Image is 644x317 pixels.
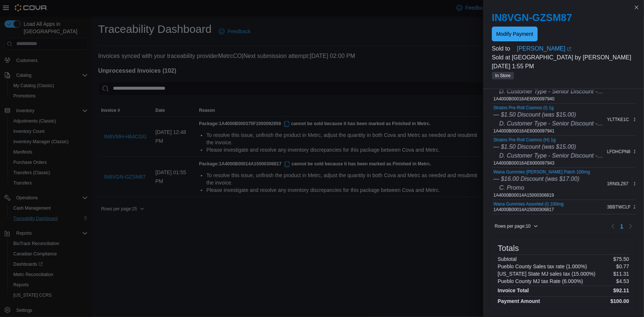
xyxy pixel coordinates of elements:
span: 1RN0LZ67 [607,181,628,187]
p: $4.53 [616,278,629,284]
h6: Pueblo County MJ tax Rate (6.000%) [498,278,583,284]
span: 1 [620,223,623,230]
h4: $100.00 [610,298,629,304]
div: — $1.50 Discount (was $15.00) [493,110,604,119]
p: Sold at [GEOGRAPHIC_DATA] by [PERSON_NAME] [492,53,635,62]
nav: Pagination for table: MemoryTable from EuiInMemoryTable [609,220,635,232]
button: Wana Gummies Assorted (I) 100mg [493,201,564,207]
h3: Totals [498,244,519,253]
svg: External link [567,47,571,51]
h4: Payment Amount [498,298,540,304]
button: Rows per page:10 [492,222,541,231]
h4: Invoice Total [498,287,529,293]
button: Wana Gummies [PERSON_NAME] Patch 100mg [493,169,590,175]
span: 3BBTWCLF [607,204,631,210]
button: Stratos Pre-Roll Cosmos (H) 1g [493,137,604,142]
i: C. Promo [499,185,524,191]
div: 1A4000B00016AE6000097941 [493,105,604,134]
h4: $92.11 [613,287,629,293]
div: 2 [632,203,643,211]
h6: [US_STATE] State MJ sales tax (15.000%) [498,271,596,277]
a: [PERSON_NAME]External link [517,44,635,53]
i: D. Customer Type - Senior Discount - 10% [499,152,611,159]
h2: IN8VGN-GZSM87 [492,12,635,24]
p: $0.77 [616,263,629,269]
div: 1 [632,147,643,156]
div: 1 [632,115,643,124]
button: Page 1 of 1 [617,220,626,232]
span: YLTTKE1C [607,117,629,123]
div: 1A4000B00016AE6000097943 [493,137,604,166]
div: Sold to [492,44,516,53]
div: 1A4000B00014A15000306819 [493,169,590,198]
span: Rows per page : 10 [495,223,531,229]
h6: Subtotal [498,256,517,262]
p: $75.50 [613,256,629,262]
p: [DATE] 1:55 PM [492,62,635,71]
span: In Store [492,72,514,79]
p: $11.31 [613,271,629,277]
ul: Pagination for table: MemoryTable from EuiInMemoryTable [617,220,626,232]
i: D. Customer Type - Senior Discount - 10% [499,88,611,94]
button: Stratos Pre-Roll Cosmos (I) 1g [493,105,604,110]
div: 1A4000B00014A15000306817 [493,201,564,213]
h6: Pueblo County Sales tax rate (1.000%) [498,263,587,269]
div: 1 [632,179,643,188]
span: LFDHCPN8 [607,149,630,155]
button: Previous page [609,222,617,231]
button: Close this dialog [632,3,641,12]
button: Modify Payment [492,27,538,41]
span: In Store [495,72,511,79]
div: — $16.00 Discount (was $17.00) [493,175,590,183]
i: D. Customer Type - Senior Discount - 10% [499,120,611,127]
span: Modify Payment [496,30,533,38]
button: Next page [626,222,635,231]
div: — $1.50 Discount (was $15.00) [493,142,604,151]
